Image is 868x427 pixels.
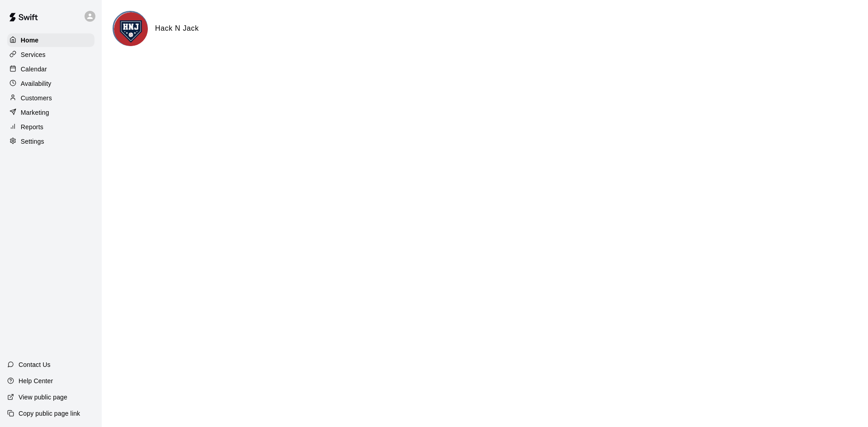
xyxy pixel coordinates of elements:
[114,12,148,46] img: Hack N Jack logo
[21,36,39,45] p: Home
[7,135,94,148] a: Settings
[7,62,94,76] a: Calendar
[19,376,53,385] p: Help Center
[21,94,52,103] p: Customers
[19,409,80,418] p: Copy public page link
[21,79,52,88] p: Availability
[19,360,51,369] p: Contact Us
[21,122,43,131] p: Reports
[21,50,46,59] p: Services
[7,77,94,90] a: Availability
[155,23,199,34] h6: Hack N Jack
[21,65,47,74] p: Calendar
[21,108,49,117] p: Marketing
[19,393,67,402] p: View public page
[7,91,94,105] a: Customers
[7,120,94,134] a: Reports
[7,48,94,61] a: Services
[7,33,94,47] a: Home
[21,137,44,146] p: Settings
[7,106,94,119] a: Marketing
